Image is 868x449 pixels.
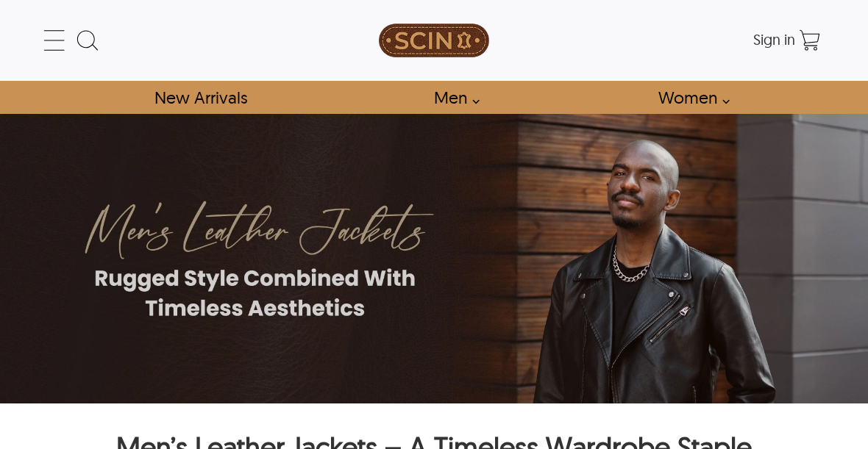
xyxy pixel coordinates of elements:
[379,7,489,73] img: SCIN
[304,7,564,73] a: SCIN
[138,81,263,114] a: Shop New Arrivals
[641,81,738,114] a: Shop Women Leather Jackets
[795,26,825,55] a: Shopping Cart
[753,30,795,49] span: Sign in
[753,35,795,47] a: Sign in
[417,81,488,114] a: shop men's leather jackets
